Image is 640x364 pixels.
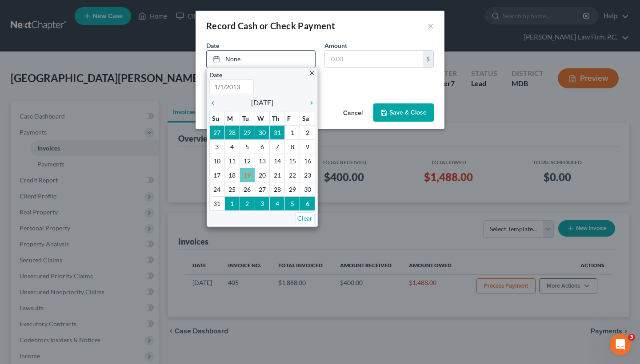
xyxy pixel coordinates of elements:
[210,168,225,182] td: 17
[285,196,300,210] td: 5
[251,97,273,108] span: [DATE]
[270,182,285,196] td: 28
[224,125,240,139] td: 28
[270,139,285,154] td: 7
[300,125,315,139] td: 2
[285,125,300,139] td: 1
[308,70,315,76] i: close
[300,154,315,168] td: 16
[423,51,433,67] div: $
[255,125,270,139] td: 30
[206,41,219,50] label: Date
[224,111,240,125] th: M
[255,182,270,196] td: 27
[428,20,434,31] button: ×
[224,154,240,168] td: 11
[209,70,222,79] label: Date
[270,154,285,168] td: 14
[325,51,423,67] input: 0.00
[224,168,240,182] td: 18
[295,212,315,224] a: Clear
[255,154,270,168] td: 13
[209,99,221,107] i: chevron_left
[240,168,255,182] td: 19
[285,182,300,196] td: 29
[210,111,225,125] th: Su
[210,182,225,196] td: 24
[285,111,300,125] th: F
[224,182,240,196] td: 25
[285,154,300,168] td: 15
[224,139,240,154] td: 4
[270,125,285,139] td: 31
[240,182,255,196] td: 26
[300,182,315,196] td: 30
[255,111,270,125] th: W
[304,97,315,108] a: chevron_right
[210,196,225,210] td: 31
[270,196,285,210] td: 4
[240,111,255,125] th: Tu
[300,196,315,210] td: 6
[255,168,270,182] td: 20
[300,139,315,154] td: 9
[209,97,221,108] a: chevron_left
[210,154,225,168] td: 10
[324,41,347,50] label: Amount
[255,196,270,210] td: 3
[336,104,370,122] button: Cancel
[240,139,255,154] td: 5
[206,20,335,32] div: Record Cash or Check Payment
[240,125,255,139] td: 29
[300,168,315,182] td: 23
[373,103,434,122] button: Save & Close
[210,139,225,154] td: 3
[270,111,285,125] th: Th
[285,168,300,182] td: 22
[224,196,240,210] td: 1
[300,111,315,125] th: Sa
[240,196,255,210] td: 2
[270,168,285,182] td: 21
[610,334,631,355] iframe: Intercom live chat
[304,99,315,107] i: chevron_right
[285,139,300,154] td: 8
[255,139,270,154] td: 6
[308,67,315,78] a: close
[207,51,315,67] a: None
[210,125,225,139] td: 27
[628,334,635,341] span: 3
[240,154,255,168] td: 12
[209,79,254,94] input: 1/1/2013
